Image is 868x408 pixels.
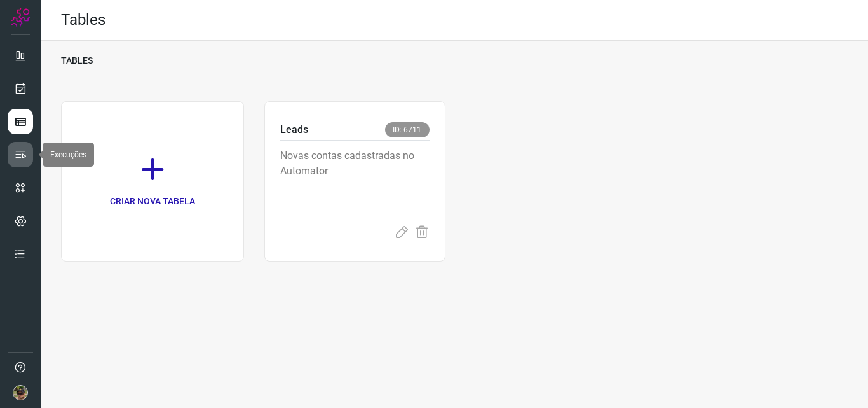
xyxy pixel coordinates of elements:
[61,11,105,29] h2: Tables
[110,195,195,208] p: CRIAR NOVA TABELA
[280,148,430,212] p: Novas contas cadastradas no Automator
[61,54,93,67] p: TABLES
[280,122,308,137] p: Leads
[50,150,86,159] span: Execuções
[11,8,30,27] img: Logo
[13,385,28,400] img: 6adef898635591440a8308d58ed64fba.jpg
[385,122,430,137] span: ID: 6711
[61,101,244,262] a: CRIAR NOVA TABELA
